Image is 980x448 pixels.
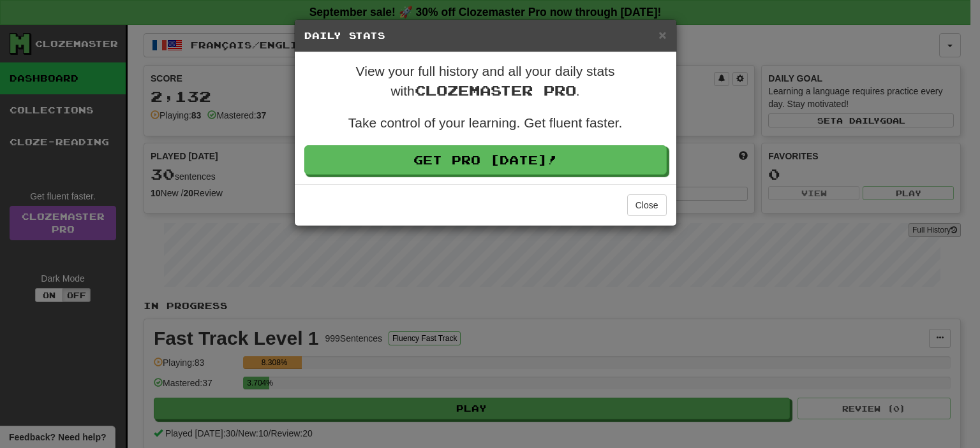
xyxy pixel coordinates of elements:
[658,27,666,42] span: ×
[304,145,667,175] a: Get Pro [DATE]!
[304,62,667,101] p: View your full history and all your daily stats with .
[304,113,667,133] p: Take control of your learning. Get fluent faster.
[627,194,667,216] button: Close
[415,82,576,98] span: Clozemaster Pro
[658,28,666,41] button: Close
[304,29,667,42] h5: Daily Stats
